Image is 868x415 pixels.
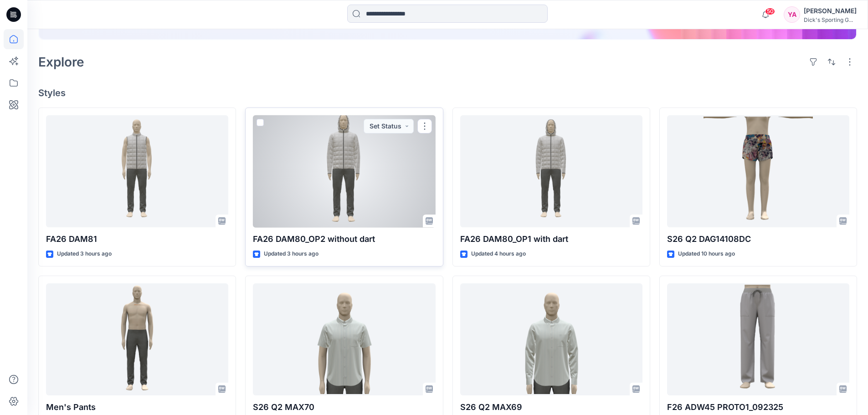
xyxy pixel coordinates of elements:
p: Men's Pants [46,401,228,414]
p: FA26 DAM81 [46,233,228,246]
p: S26 Q2 DAG14108DC [667,233,849,246]
h2: Explore [38,55,84,69]
p: FA26 DAM80_OP1 with dart [460,233,642,246]
p: Updated 3 hours ago [264,249,318,259]
a: F26 ADW45 PROTO1_092325 [667,283,849,396]
p: FA26 DAM80_OP2 without dart [253,233,435,246]
span: 50 [765,8,775,15]
a: FA26 DAM80_OP1 with dart [460,115,642,228]
div: [PERSON_NAME] [804,5,857,16]
p: Updated 4 hours ago [471,249,526,259]
p: S26 Q2 MAX69 [460,401,642,414]
div: YA [784,6,800,23]
p: S26 Q2 MAX70 [253,401,435,414]
a: FA26 DAM81 [46,115,228,228]
p: Updated 10 hours ago [678,249,735,259]
h4: Styles [38,87,857,98]
a: FA26 DAM80_OP2 without dart [253,115,435,228]
p: F26 ADW45 PROTO1_092325 [667,401,849,414]
a: S26 Q2 DAG14108DC [667,115,849,228]
div: Dick's Sporting G... [804,16,857,23]
a: S26 Q2 MAX70 [253,283,435,396]
a: Men's Pants [46,283,228,396]
a: S26 Q2 MAX69 [460,283,642,396]
p: Updated 3 hours ago [57,249,112,259]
